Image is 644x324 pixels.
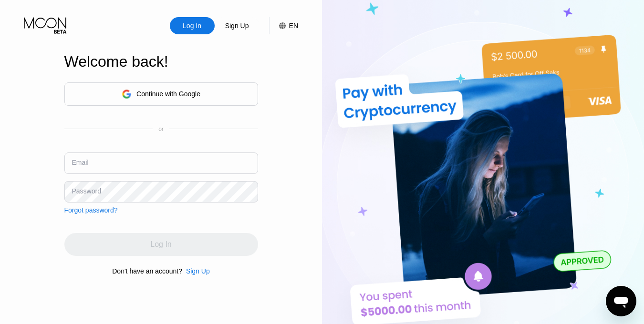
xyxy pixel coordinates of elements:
[182,267,210,275] div: Sign Up
[182,21,202,30] div: Log In
[112,267,182,275] div: Don't have an account?
[269,17,298,34] div: EN
[186,267,210,275] div: Sign Up
[72,159,89,166] div: Email
[136,90,200,98] div: Continue with Google
[64,53,258,71] div: Welcome back!
[170,17,215,34] div: Log In
[158,126,164,132] div: or
[215,17,260,34] div: Sign Up
[224,21,250,30] div: Sign Up
[64,206,118,214] div: Forgot password?
[64,82,258,106] div: Continue with Google
[72,187,101,195] div: Password
[289,22,298,30] div: EN
[606,286,636,316] iframe: Button to launch messaging window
